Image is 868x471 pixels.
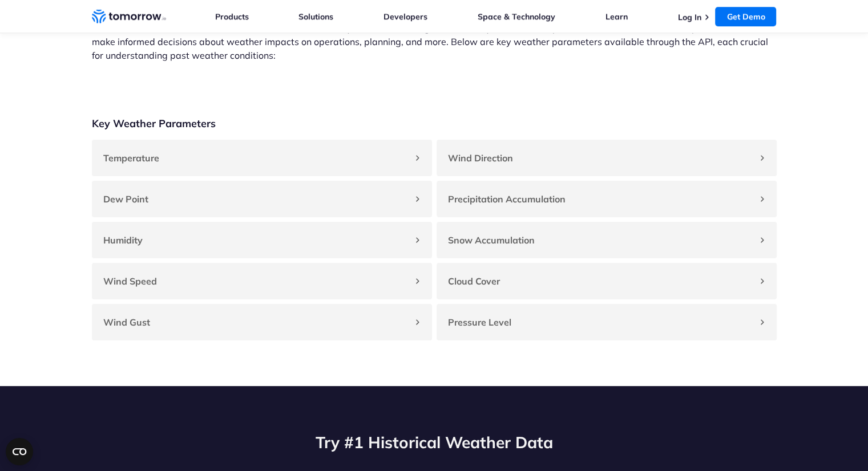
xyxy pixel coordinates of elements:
div: Snow Accumulation [437,222,777,258]
div: Temperature [92,140,432,176]
div: Pressure Level [437,304,777,340]
div: Cloud Cover [437,263,777,299]
div: Wind Speed [92,263,432,299]
strong: Pressure Level [448,316,511,328]
div: Wind Direction [437,140,777,176]
button: Open CMP widget [6,438,33,465]
strong: Wind Speed [103,275,157,287]
a: Products [215,11,249,22]
strong: Wind Direction [448,152,513,164]
a: Developers [383,11,427,22]
strong: Wind Gust [103,316,150,328]
a: Log In [677,12,701,22]
h2: Try #1 Historical Weather Data [92,432,777,453]
p: [DATE][DOMAIN_NAME] offers an extensive historical weather dataset, providing valuable insights f... [92,7,777,62]
strong: Precipitation Accumulation [448,193,566,205]
h3: Key Weather Parameters [92,117,216,131]
strong: Snow Accumulation [448,234,535,246]
div: Humidity [92,222,432,258]
a: Solutions [298,11,333,22]
strong: Cloud Cover [448,275,500,287]
a: Learn [605,11,628,22]
div: Precipitation Accumulation [437,181,777,217]
a: Space & Technology [478,11,555,22]
strong: Dew Point [103,193,148,205]
a: Get Demo [715,7,776,26]
div: Dew Point [92,181,432,217]
div: Wind Gust [92,304,432,340]
a: Home link [92,8,166,25]
strong: Temperature [103,152,159,164]
strong: Humidity [103,234,143,246]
